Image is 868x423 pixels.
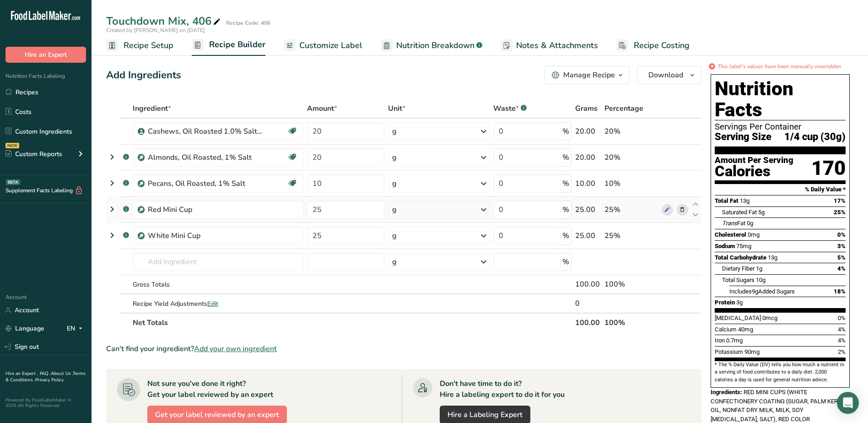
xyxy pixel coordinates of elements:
[148,178,262,189] div: Pecans, Oil Roasted, 1% Salt
[133,253,303,271] input: Add Ingredient
[722,220,737,227] i: Trans
[138,180,145,187] img: Sub Recipe
[5,370,86,383] a: Terms & Conditions .
[106,27,205,34] span: Created by [PERSON_NAME] on [DATE]
[440,378,565,400] div: Don't have time to do it? Hire a labeling expert to do it for you
[722,220,745,227] span: Fat
[392,126,397,137] div: g
[392,256,397,267] div: g
[715,337,725,344] span: Iron
[648,70,683,81] span: Download
[5,370,38,377] a: Hire an Expert .
[575,279,601,290] div: 100.00
[715,78,846,120] h1: Nutrition Facts
[834,209,846,216] span: 25%
[392,204,397,215] div: g
[747,220,753,227] span: 0g
[762,315,777,321] span: 0mcg
[575,152,601,163] div: 20.00
[284,35,362,56] a: Customize Label
[715,131,771,143] span: Serving Size
[148,230,262,241] div: White Mini Cup
[51,370,73,377] a: About Us .
[124,39,173,52] span: Recipe Setup
[138,206,145,213] img: Sub Recipe
[729,288,795,295] span: Includes Added Sugars
[5,149,62,159] div: Custom Reports
[138,233,145,239] img: Sub Recipe
[752,288,758,295] span: 9g
[381,35,482,56] a: Nutrition Breakdown
[575,178,601,189] div: 10.00
[715,156,793,165] div: Amount Per Serving
[715,361,846,384] section: * The % Daily Value (DV) tells you how much a nutrient in a serving of food contributes to a dail...
[722,265,755,272] span: Dietary Fiber
[837,392,859,414] div: Open Intercom Messenger
[148,204,262,215] div: Red Mini Cup
[715,184,846,195] section: % Daily Value *
[5,320,44,336] a: Language
[604,126,658,137] div: 20%
[6,179,20,185] div: BETA
[811,156,846,180] div: 170
[726,337,743,344] span: 0.7mg
[575,126,601,137] div: 20.00
[715,348,743,355] span: Potassium
[392,178,397,189] div: g
[138,154,145,161] img: Sub Recipe
[573,313,603,332] th: 100.00
[604,204,658,215] div: 25%
[106,13,222,29] div: Touchdown Mix, 406
[616,35,690,56] a: Recipe Costing
[837,254,846,261] span: 5%
[715,231,746,238] span: Cholesterol
[837,231,846,238] span: 0%
[715,254,766,261] span: Total Carbohydrate
[715,197,739,204] span: Total Fat
[715,122,846,131] div: Servings Per Container
[838,326,846,333] span: 4%
[715,315,761,321] span: [MEDICAL_DATA]
[768,254,777,261] span: 13g
[756,277,766,283] span: 10g
[575,298,601,309] div: 0
[634,39,690,52] span: Recipe Costing
[5,397,86,408] div: Powered By FoodLabelMaker © 2025 All Rights Reserved
[392,230,397,241] div: g
[604,152,658,163] div: 20%
[838,337,846,344] span: 4%
[131,313,573,332] th: Net Totals
[501,35,598,56] a: Notes & Attachments
[715,326,737,333] span: Calcium
[837,243,846,249] span: 3%
[715,165,793,178] div: Calories
[604,279,658,290] div: 100%
[738,326,753,333] span: 40mg
[207,299,218,308] span: Edit
[604,178,658,189] div: 10%
[516,39,598,52] span: Notes & Attachments
[155,409,279,420] span: Get your label reviewed by an expert
[722,209,757,216] span: Saturated Fat
[209,38,265,51] span: Recipe Builder
[834,197,846,204] span: 17%
[736,299,743,306] span: 3g
[711,389,742,396] span: Ingredients:
[192,34,265,56] a: Recipe Builder
[133,299,303,309] div: Recipe Yield Adjustments
[834,288,846,295] span: 18%
[133,280,303,289] div: Gross Totals
[307,103,337,114] span: Amount
[575,103,598,114] span: Grams
[67,323,86,334] div: EN
[784,131,846,143] span: 1/4 cup (30g)
[493,103,527,114] div: Waste
[736,243,751,249] span: 75mg
[299,39,362,52] span: Customize Label
[722,277,755,283] span: Total Sugars
[106,343,701,354] div: Can't find your ingredient?
[226,19,270,27] div: Recipe Code: 406
[637,66,701,84] button: Download
[35,377,64,383] a: Privacy Policy
[715,299,735,306] span: Protein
